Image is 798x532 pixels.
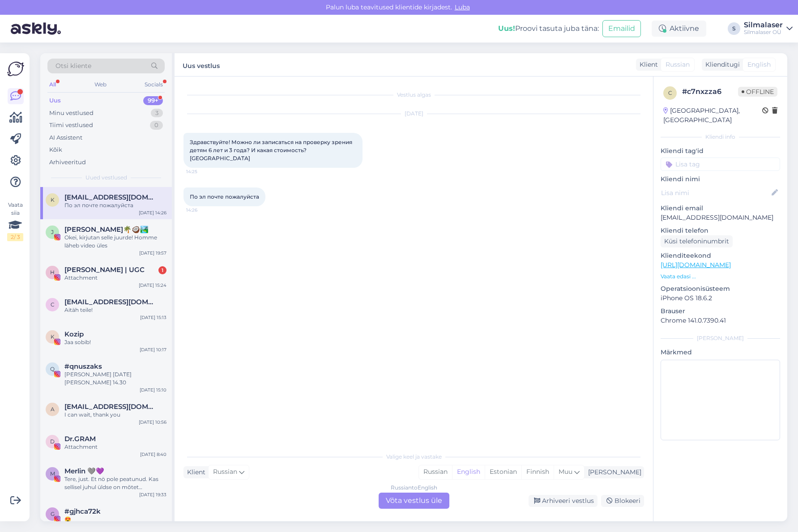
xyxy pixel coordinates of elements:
div: [DATE] 19:33 [139,491,166,498]
div: 2 / 3 [7,233,23,241]
div: All [47,79,58,90]
div: [DATE] 15:10 [140,387,166,393]
span: Janete Aas🌴🥥🏞️ [64,226,149,234]
span: Offline [738,87,777,97]
div: Tiimi vestlused [49,121,93,130]
span: 14:25 [186,168,220,175]
span: kulinichm92@gmail.com [64,193,158,201]
span: Caroline48250@hotmail.com [64,298,158,306]
div: Vestlus algas [183,91,644,99]
span: K [51,333,55,340]
div: [DATE] 19:57 [139,250,166,256]
span: Muu [559,468,572,476]
div: Klient [636,60,658,69]
div: # c7nxzza6 [682,86,738,97]
div: Valige keel ja vastake [183,453,644,461]
div: [GEOGRAPHIC_DATA], [GEOGRAPHIC_DATA] [663,106,762,125]
label: Uus vestlus [183,59,220,71]
div: Aitäh teile! [64,306,166,314]
div: [DATE] 14:26 [139,209,166,216]
a: [URL][DOMAIN_NAME] [661,261,731,269]
input: Lisa tag [661,157,780,171]
div: Socials [143,79,165,90]
div: Vaata siia [7,201,23,241]
div: Russian [419,465,452,479]
div: Estonian [485,465,521,479]
div: [DATE] 15:13 [140,314,166,321]
div: [PERSON_NAME] [585,468,641,477]
p: Kliendi telefon [661,226,780,235]
div: I can wait, thank you [64,411,166,419]
div: По эл почте пожалуйста [64,201,166,209]
span: q [50,366,55,372]
div: Blokeeri [601,495,644,507]
div: [PERSON_NAME] [DATE][PERSON_NAME] 14.30 [64,370,166,387]
div: Silmalaser OÜ [744,29,783,36]
p: Kliendi email [661,204,780,213]
span: Russian [213,467,237,477]
p: Kliendi tag'id [661,146,780,156]
div: Silmalaser [744,21,783,29]
div: English [452,465,485,479]
span: Russian [666,60,690,69]
input: Lisa nimi [661,188,770,198]
div: Klient [183,468,205,477]
div: Kliendi info [661,133,780,141]
p: Operatsioonisüsteem [661,284,780,294]
span: English [747,60,771,69]
span: #gjhca72k [64,507,101,515]
div: [DATE] [183,110,644,118]
div: Web [93,79,108,90]
span: #qnuszaks [64,362,102,370]
span: Otsi kliente [55,61,91,71]
span: k [51,196,55,203]
div: Minu vestlused [49,109,94,118]
div: Arhiveeri vestlus [529,495,597,507]
div: 99+ [143,96,163,105]
img: Askly Logo [7,60,24,77]
div: Kõik [49,145,62,154]
div: Tere, just. Et nö pole peatunud. Kas sellisel juhul üldse on mõtet kontrollida, kas sobiksin oper... [64,475,166,491]
div: Arhiveeritud [49,158,86,167]
button: Emailid [602,20,641,37]
div: Küsi telefoninumbrit [661,235,733,247]
b: Uus! [498,24,515,33]
div: Russian to English [391,484,437,492]
span: aulikkihellberg@hotmail.com [64,403,158,411]
span: Здравствуйте! Можно ли записаться на проверку зрения детям 6 лет и 3 года? И какая стоимость? [GE... [190,139,354,162]
div: [DATE] 15:24 [139,282,166,289]
span: g [51,511,55,517]
span: Merlin 🩶💜 [64,467,104,475]
div: Jaa sobib! [64,338,166,346]
p: Klienditeekond [661,251,780,260]
span: Uued vestlused [85,174,127,182]
div: 1 [158,266,166,274]
div: Attachment [64,443,166,451]
span: D [50,438,55,445]
span: Kozip [64,330,84,338]
p: Vaata edasi ... [661,272,780,281]
div: 😍 [64,515,166,523]
div: AI Assistent [49,133,82,142]
div: [DATE] 8:40 [140,451,166,458]
div: Attachment [64,274,166,282]
p: Chrome 141.0.7390.41 [661,316,780,325]
p: Brauser [661,306,780,316]
div: 0 [150,121,163,130]
span: H [50,269,55,276]
div: [DATE] 10:17 [140,346,166,353]
span: По эл почте пожалуйста [190,193,259,200]
div: 3 [151,109,163,118]
div: Finnish [521,465,554,479]
span: 14:26 [186,207,220,213]
span: Luba [452,3,473,11]
div: S [728,22,740,35]
span: a [51,406,55,413]
div: Klienditugi [702,60,740,69]
div: [PERSON_NAME] [661,334,780,342]
span: M [50,470,55,477]
span: c [668,89,672,96]
p: Kliendi nimi [661,174,780,184]
span: J [51,229,54,235]
div: Aktiivne [652,21,706,37]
